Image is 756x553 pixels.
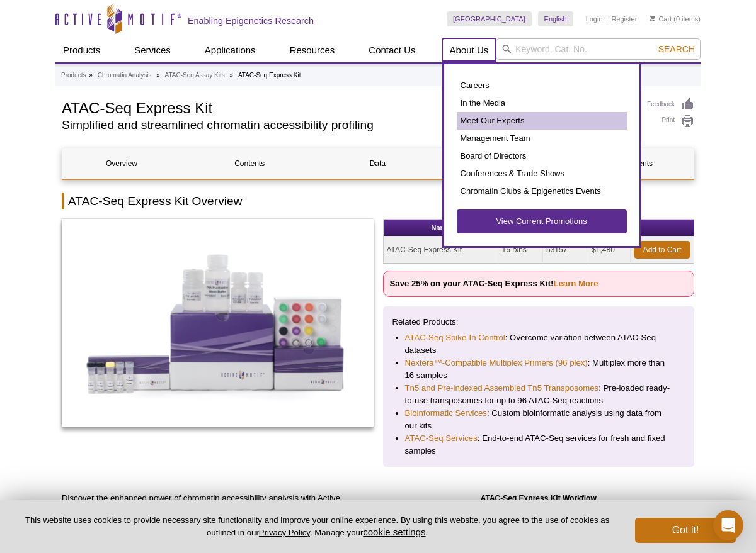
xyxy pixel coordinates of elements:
[457,165,627,182] a: Conferences & Trade Shows
[363,527,425,537] button: cookie settings
[127,38,178,62] a: Services
[457,77,627,94] a: Careers
[457,94,627,112] a: In the Media
[457,112,627,130] a: Meet Our Experts
[647,98,694,111] a: Feedback
[405,407,487,420] a: Bioinformatic Services
[457,209,627,233] a: View Current Promotions
[538,11,573,26] a: English
[62,193,694,209] h2: ATAC-Seq Express Kit Overview
[405,332,505,344] a: ATAC-Seq Spike-In Control
[553,279,598,288] a: Learn More
[457,130,627,147] a: Management Team
[447,11,532,26] a: [GEOGRAPHIC_DATA]
[457,147,627,165] a: Board of Directors
[457,182,627,200] a: Chromatin Clubs & Epigenetics Events
[713,510,743,540] div: Open Intercom Messenger
[442,38,496,62] a: About Us
[586,14,603,23] a: Login
[405,432,478,445] a: ATAC-Seq Services
[156,72,160,79] li: »
[384,220,499,237] th: Name
[405,432,673,457] li: : End-to-end ATAC-Seq services for fresh and fixed samples
[405,332,673,357] li: : Overcome variation between ATAC-Seq datasets
[20,515,614,539] p: This website uses cookies to provide necessary site functionality and improve your online experie...
[62,219,374,427] img: ATAC-Seq Express Kit
[230,72,234,79] li: »
[634,241,690,259] a: Add to Cart
[165,70,225,81] a: ATAC-Seq Assay Kits
[62,148,181,179] a: Overview
[390,279,598,288] strong: Save 25% on your ATAC-Seq Express Kit!
[62,98,634,116] h1: ATAC-Seq Express Kit
[606,11,608,26] li: |
[238,72,301,79] li: ATAC-Seq Express Kit
[650,14,672,23] a: Cart
[361,38,423,62] a: Contact Us
[405,382,673,407] li: : Pre-loaded ready-to-use transposomes for up to 96 ATAC-Seq reactions
[259,528,310,537] a: Privacy Policy
[61,70,86,81] a: Products
[98,70,152,81] a: Chromatin Analysis
[318,148,437,179] a: Data
[282,38,343,62] a: Resources
[405,357,673,382] li: : Multiplex more than 16 samples
[384,237,499,264] td: ATAC-Seq Express Kit
[588,237,631,264] td: $1,480
[658,44,695,54] span: Search
[190,148,309,179] a: Contents
[611,14,637,23] a: Register
[188,15,314,26] h2: Enabling Epigenetics Research
[650,11,701,26] li: (0 items)
[650,15,655,21] img: Your Cart
[405,357,588,369] a: Nextera™-Compatible Multiplex Primers (96 plex)
[62,120,634,131] h2: Simplified and streamlined chromatin accessibility profiling
[655,43,699,55] button: Search
[197,38,263,62] a: Applications
[55,38,108,62] a: Products
[405,407,673,432] li: : Custom bioinformatic analysis using data from our kits
[481,494,597,503] strong: ATAC-Seq Express Kit Workflow
[392,316,685,328] p: Related Products:
[89,72,93,79] li: »
[496,38,701,60] input: Keyword, Cat. No.
[635,518,736,543] button: Got it!
[647,115,694,128] a: Print
[405,382,599,394] a: Tn5 and Pre-indexed Assembled Tn5 Transposomes
[498,237,543,264] td: 16 rxns
[543,237,588,264] td: 53157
